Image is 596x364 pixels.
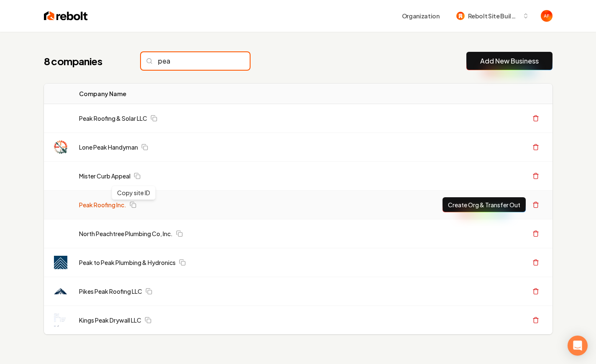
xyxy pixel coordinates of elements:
[79,229,173,238] a: North Peachtree Plumbing Co, Inc.
[541,10,553,22] button: Open user button
[468,12,519,20] span: Rebolt Site Builder
[480,56,539,66] a: Add New Business
[72,84,316,104] th: Company Name
[44,10,88,22] img: Rebolt Logo
[79,287,142,295] a: Pikes Peak Roofing LLC
[141,52,250,70] input: Search...
[117,188,150,197] p: Copy site ID
[79,172,130,180] a: Mister Curb Appeal
[54,313,67,327] img: Kings Peak Drywall LLC logo
[54,256,67,269] img: Peak to Peak Plumbing & Hydronics logo
[541,10,553,22] img: Avan Fahimi
[466,52,553,70] button: Add New Business
[456,12,465,20] img: Rebolt Site Builder
[54,140,67,154] img: Lone Peak Handyman logo
[79,316,141,324] a: Kings Peak Drywall LLC
[79,201,126,209] a: Peak Roofing Inc.
[44,54,124,68] h1: 8 companies
[568,336,588,356] div: Open Intercom Messenger
[443,197,526,212] button: Create Org & Transfer Out
[79,143,138,151] a: Lone Peak Handyman
[54,285,67,298] img: Pikes Peak Roofing LLC logo
[79,114,147,122] a: Peak Roofing & Solar LLC
[79,258,176,267] a: Peak to Peak Plumbing & Hydronics
[397,8,445,23] button: Organization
